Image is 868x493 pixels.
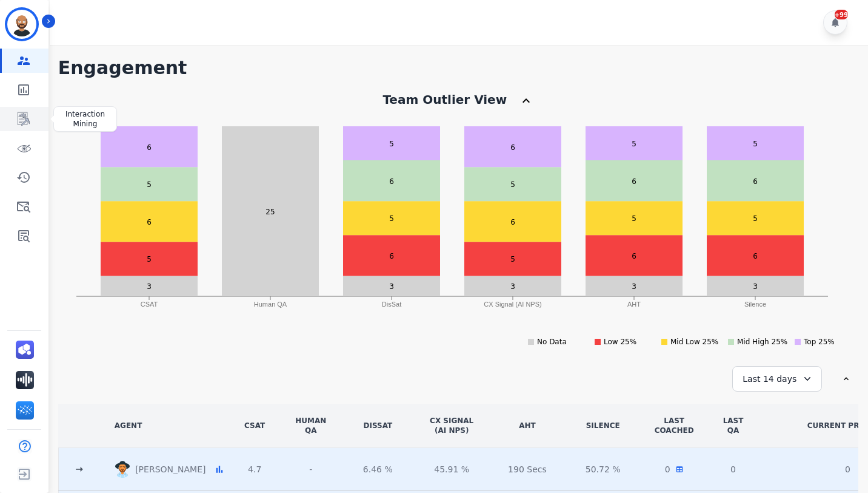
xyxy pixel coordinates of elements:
text: 6 [632,177,636,186]
text: Silence [744,301,766,308]
img: Bordered avatar [7,10,36,39]
text: Top 25% [803,338,835,346]
div: 190 Secs [503,462,552,477]
text: Mid High 25% [737,338,787,346]
text: Human QA [254,301,287,308]
text: 6 [510,143,515,152]
text: 5 [147,255,152,263]
div: Silence [581,421,626,430]
div: 50.72 % [581,462,626,477]
text: 5 [389,214,394,223]
text: 5 [510,255,515,263]
div: CX Signal (AI NPS) [429,416,474,435]
div: 4.7 [243,462,266,477]
text: 6 [147,218,152,226]
text: 6 [389,177,394,186]
h1: Engagement [58,57,858,79]
p: [PERSON_NAME] [135,463,210,475]
text: 6 [389,252,394,260]
text: AHT [627,301,641,308]
text: CSAT [141,301,158,308]
text: 3 [632,282,636,291]
text: 6 [632,252,636,260]
text: 3 [753,282,758,291]
text: Mid Low 25% [670,338,718,346]
text: 5 [753,140,758,148]
text: 5 [632,140,636,148]
text: 3 [147,282,152,291]
div: Human QA [295,416,326,435]
div: LAST COACHED [655,416,694,435]
text: 3 [389,282,394,291]
div: 6.46 % [355,462,400,477]
text: 6 [753,252,758,260]
div: 0 [723,463,744,475]
div: - [295,462,326,477]
span: 0 [665,463,670,475]
text: 5 [510,180,515,189]
img: Rounded avatar [115,461,130,478]
div: LAST QA [723,416,744,435]
div: Last 14 days [732,366,822,392]
text: 25 [265,208,275,216]
div: 45.91 % [429,462,474,477]
text: 3 [510,282,515,291]
text: 5 [147,180,152,189]
text: 5 [753,214,758,223]
text: 6 [510,218,515,226]
text: No Data [537,338,567,346]
div: AGENT [115,421,142,430]
text: 5 [389,140,394,148]
div: CSAT [243,421,266,430]
text: 6 [753,177,758,186]
div: Team Outlier View [382,91,507,108]
text: 5 [632,214,636,223]
text: 6 [147,143,152,152]
text: Low 25% [604,338,636,346]
div: +99 [835,10,848,19]
text: CX Signal (AI NPS) [484,301,541,308]
div: AHT [503,421,552,430]
div: DisSat [355,421,400,430]
text: DisSat [382,301,401,308]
